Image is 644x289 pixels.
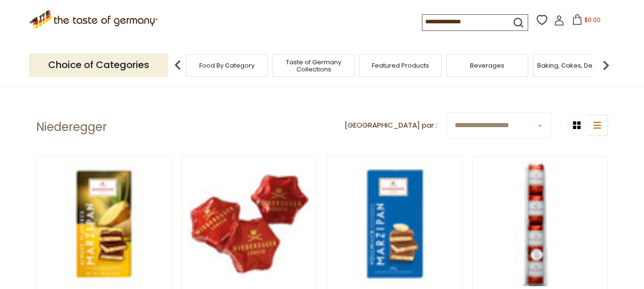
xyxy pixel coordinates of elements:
[584,16,601,24] span: $0.00
[36,120,107,134] h1: Niederegger
[199,62,255,69] a: Food By Category
[566,14,607,29] button: $0.00
[168,56,187,75] img: previous arrow
[29,53,168,77] p: Choice of Categories
[470,62,504,69] a: Beverages
[345,120,437,131] label: [GEOGRAPHIC_DATA] par :
[537,62,611,69] a: Baking, Cakes, Desserts
[372,62,429,69] a: Featured Products
[276,59,352,73] a: Taste of Germany Collections
[596,56,615,75] img: next arrow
